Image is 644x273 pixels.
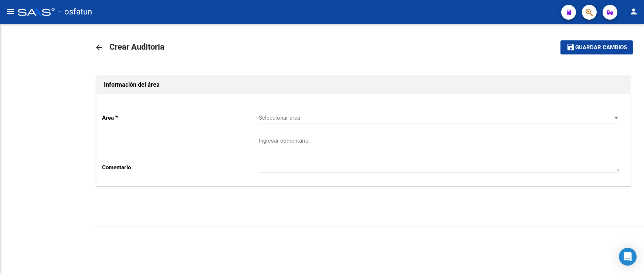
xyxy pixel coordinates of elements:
[560,40,633,54] button: Guardar cambios
[566,43,575,51] mat-icon: save
[259,114,613,121] span: Seleccionar area
[6,7,15,16] mat-icon: menu
[95,43,104,52] mat-icon: arrow_back
[109,42,165,51] span: Crear Auditoria
[575,44,627,51] span: Guardar cambios
[619,248,637,266] div: Open Intercom Messenger
[102,163,259,172] p: Comentario
[104,79,623,91] h1: Información del área
[629,7,638,16] mat-icon: person
[102,114,259,122] p: Area *
[58,4,92,20] span: - osfatun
